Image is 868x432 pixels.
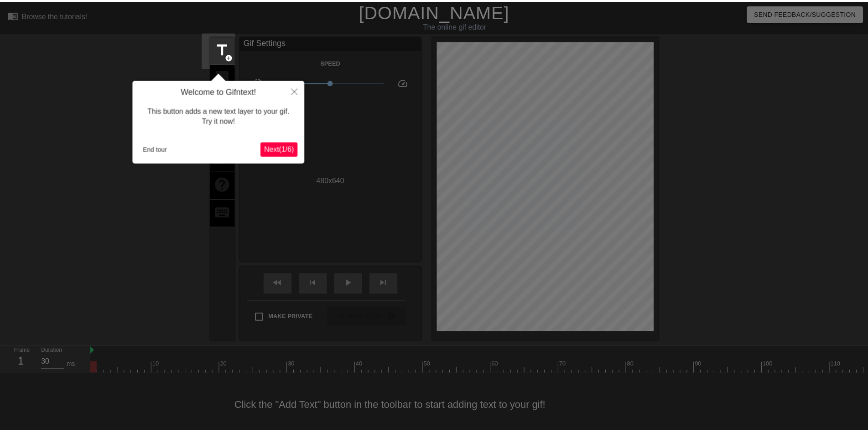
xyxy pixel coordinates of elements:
[266,145,296,153] span: Next ( 1 / 6 )
[140,87,300,97] h4: Welcome to Gifntext!
[140,97,300,135] div: This button adds a new text layer to your gif. Try it now!
[263,142,300,156] button: Next
[287,80,307,101] button: Close
[140,142,172,156] button: End tour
